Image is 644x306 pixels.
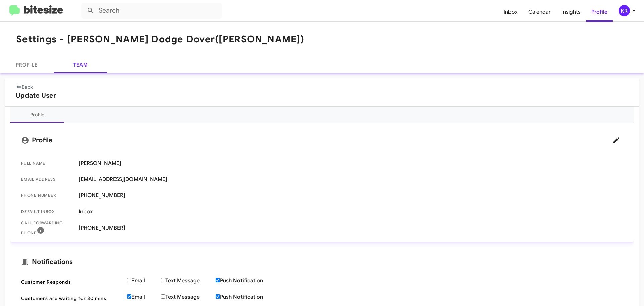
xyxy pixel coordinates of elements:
span: Customers are waiting for 30 mins [21,295,122,302]
span: [EMAIL_ADDRESS][DOMAIN_NAME] [79,176,623,183]
input: Text Message [161,294,165,299]
label: Text Message [161,294,216,300]
span: Customer Responds [21,279,122,286]
input: Email [127,278,131,282]
input: Push Notification [216,278,220,282]
div: KR [619,5,630,16]
span: Inbox [79,208,623,215]
label: Push Notification [216,277,279,284]
a: Insights [556,2,586,22]
div: Profile [30,111,44,118]
span: Email Address [21,176,73,183]
span: Phone number [21,192,73,199]
span: [PHONE_NUMBER] [79,225,623,231]
label: Text Message [161,277,216,284]
a: Profile [586,2,613,22]
input: Text Message [161,278,165,282]
span: [PHONE_NUMBER] [79,192,623,199]
mat-card-title: Profile [21,134,623,147]
span: Default Inbox [21,208,73,215]
button: KR [613,5,637,16]
a: Back [16,84,33,90]
a: Inbox [498,2,523,22]
label: Push Notification [216,294,279,300]
a: Team [54,57,107,73]
h2: Update User [16,90,628,101]
a: Calendar [523,2,556,22]
h1: Settings - [PERSON_NAME] Dodge Dover [16,34,304,45]
span: ([PERSON_NAME]) [215,33,304,45]
span: Full Name [21,160,73,167]
span: Call Forwarding Phone [21,220,73,236]
input: Push Notification [216,294,220,299]
span: [PERSON_NAME] [79,160,623,167]
label: Email [127,294,161,300]
mat-card-title: Notifications [21,258,623,266]
input: Email [127,294,131,299]
label: Email [127,277,161,284]
input: Search [81,3,222,19]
